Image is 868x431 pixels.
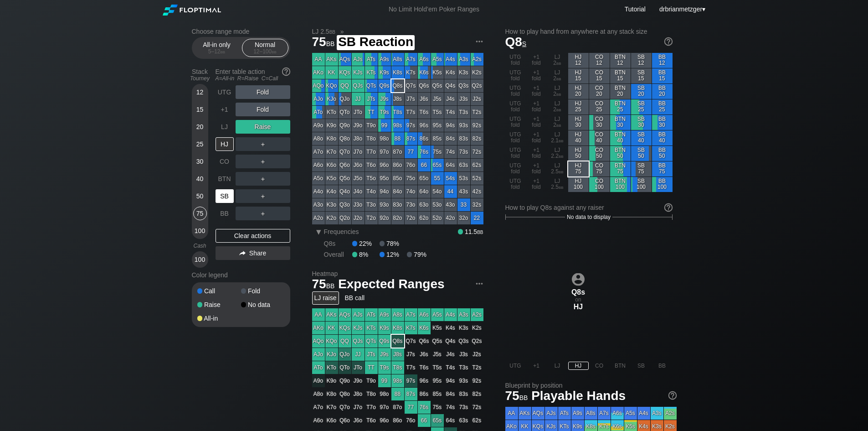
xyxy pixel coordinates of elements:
[335,28,349,35] span: »
[526,84,547,99] div: +1 fold
[312,79,325,92] div: AQo
[405,145,417,158] div: 77
[378,66,391,79] div: K9s
[325,106,338,119] div: KTo
[236,155,290,168] div: ＋
[196,39,238,57] div: All-in only
[193,207,207,220] div: 75
[610,68,631,83] div: BTN 15
[405,106,417,119] div: T7s
[505,35,527,49] span: Q8
[325,185,338,198] div: K4o
[325,79,338,92] div: KQo
[526,99,547,114] div: +1 fold
[556,75,561,82] span: bb
[589,53,610,68] div: CO 12
[457,66,470,79] div: K3s
[631,115,652,130] div: SB 30
[236,172,290,186] div: ＋
[457,172,470,185] div: 53s
[365,53,378,66] div: ATs
[457,145,470,158] div: 73s
[352,198,365,211] div: J3o
[236,120,290,134] div: Raise
[378,79,391,92] div: Q9s
[311,35,336,50] span: 75
[391,79,404,92] div: Q8s
[391,185,404,198] div: 84o
[241,301,285,308] div: No data
[352,66,365,79] div: KJs
[378,93,391,105] div: J9s
[457,106,470,119] div: T3s
[272,48,277,55] span: bb
[610,146,631,161] div: BTN 50
[163,5,221,16] img: Floptimal logo
[418,159,431,171] div: 66
[589,146,610,161] div: CO 50
[444,159,457,171] div: 64s
[193,103,207,116] div: 15
[471,172,483,185] div: 52s
[589,161,610,177] div: CO 75
[568,130,589,145] div: HJ 40
[431,185,444,198] div: 54o
[418,172,431,185] div: 65o
[457,119,470,132] div: 93s
[610,53,631,68] div: BTN 12
[474,36,484,47] img: ellipsis.fd386fe8.svg
[325,93,338,105] div: KJo
[526,68,547,83] div: +1 fold
[325,66,338,79] div: KK
[216,103,234,116] div: +1
[526,146,547,161] div: +1 fold
[365,93,378,105] div: JTs
[457,198,470,211] div: 33
[610,177,631,192] div: BTN 100
[325,198,338,211] div: K3o
[568,84,589,99] div: HJ 20
[631,130,652,145] div: SB 40
[652,130,673,145] div: BB 40
[652,115,673,130] div: BB 30
[444,53,457,66] div: A4s
[625,5,646,13] a: Tutorial
[418,145,431,158] div: 76s
[405,53,417,66] div: A7s
[216,137,234,151] div: HJ
[391,119,404,132] div: 98s
[236,85,290,99] div: Fold
[246,48,284,55] div: 12 – 100
[312,53,325,66] div: AA
[568,146,589,161] div: HJ 50
[405,93,417,105] div: J7s
[444,93,457,105] div: J4s
[471,132,483,145] div: 82s
[418,119,431,132] div: 96s
[457,53,470,66] div: A3s
[405,79,417,92] div: Q7s
[325,172,338,185] div: K5o
[568,53,589,68] div: HJ 12
[352,119,365,132] div: J9o
[663,203,673,213] img: help.32db89a4.svg
[471,198,483,211] div: 32s
[522,38,526,48] span: s
[471,159,483,171] div: 62s
[378,53,391,66] div: A9s
[631,177,652,192] div: SB 100
[244,39,286,57] div: Normal
[457,132,470,145] div: 83s
[505,130,526,145] div: UTG fold
[444,79,457,92] div: Q4s
[418,185,431,198] div: 64o
[652,68,673,83] div: BB 15
[216,120,234,134] div: LJ
[418,132,431,145] div: 86s
[339,159,351,171] div: Q6o
[471,53,483,66] div: A2s
[239,251,246,256] img: share.864f2f62.svg
[188,64,212,85] div: Stack
[312,132,325,145] div: A8o
[652,99,673,114] div: BB 25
